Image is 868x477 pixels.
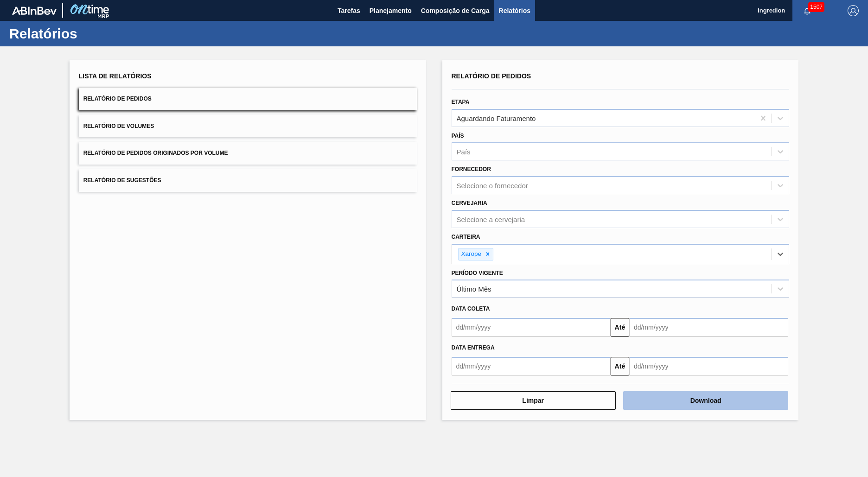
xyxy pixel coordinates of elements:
[370,5,412,16] span: Planejamento
[79,115,417,138] button: Relatório de Volumes
[451,391,616,410] button: Limpar
[452,357,611,375] input: dd/mm/yyyy
[83,95,152,102] span: Relatório de Pedidos
[9,28,174,39] h1: Relatórios
[499,5,530,16] span: Relatórios
[792,4,822,17] button: Notificações
[457,285,491,293] div: Último Mês
[452,166,491,172] label: Fornecedor
[79,142,417,165] button: Relatório de Pedidos Originados por Volume
[421,5,490,16] span: Composição de Carga
[12,6,57,15] img: TNhmsLtSVTkK8tSr43FrP2fwEKptu5GPRR3wAAAABJRU5ErkJggg==
[457,182,528,190] div: Selecione o fornecedor
[79,169,417,192] button: Relatório de Sugestões
[452,305,490,312] span: Data coleta
[623,391,788,410] button: Download
[83,177,161,184] span: Relatório de Sugestões
[848,5,859,16] img: Logout
[629,357,788,375] input: dd/mm/yyyy
[79,88,417,110] button: Relatório de Pedidos
[611,318,629,337] button: Até
[457,148,471,156] div: País
[457,215,525,223] div: Selecione a cervejaria
[338,5,360,16] span: Tarefas
[452,318,611,337] input: dd/mm/yyyy
[808,2,824,12] span: 1507
[452,72,531,80] span: Relatório de Pedidos
[452,133,464,139] label: País
[83,150,228,156] span: Relatório de Pedidos Originados por Volume
[611,357,629,375] button: Até
[452,99,470,105] label: Etapa
[452,344,495,351] span: Data entrega
[457,114,536,122] div: Aguardando Faturamento
[83,123,154,129] span: Relatório de Volumes
[629,318,788,337] input: dd/mm/yyyy
[452,270,503,276] label: Período Vigente
[452,200,487,206] label: Cervejaria
[459,248,483,260] div: Xarope
[452,234,480,240] label: Carteira
[79,72,152,80] span: Lista de Relatórios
